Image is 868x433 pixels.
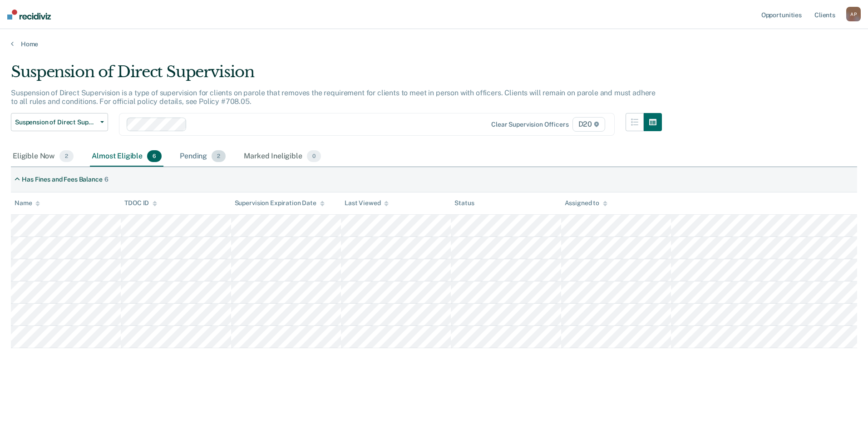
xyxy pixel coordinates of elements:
a: Home [11,40,857,48]
div: Clear supervision officers [491,121,568,128]
button: Suspension of Direct Supervision [11,113,108,131]
p: Suspension of Direct Supervision is a type of supervision for clients on parole that removes the ... [11,89,656,106]
div: Name [15,199,40,207]
span: 6 [147,150,162,162]
div: Suspension of Direct Supervision [11,63,662,89]
div: A P [846,7,861,21]
div: TDOC ID [124,199,157,207]
div: Pending2 [178,147,227,167]
img: Recidiviz [7,10,51,20]
span: 2 [59,150,74,162]
div: Supervision Expiration Date [235,199,325,207]
div: Has Fines and Fees Balance [22,176,102,183]
span: 0 [307,150,321,162]
div: Has Fines and Fees Balance6 [11,172,112,187]
span: Suspension of Direct Supervision [15,118,97,126]
span: 2 [212,150,226,162]
div: Eligible Now2 [11,147,75,167]
div: Marked Ineligible0 [242,147,323,167]
span: D20 [572,117,605,132]
div: 6 [104,176,108,183]
div: Almost Eligible6 [90,147,163,167]
div: Last Viewed [345,199,389,207]
div: Assigned to [565,199,607,207]
div: Status [454,199,474,207]
button: AP [846,7,861,21]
